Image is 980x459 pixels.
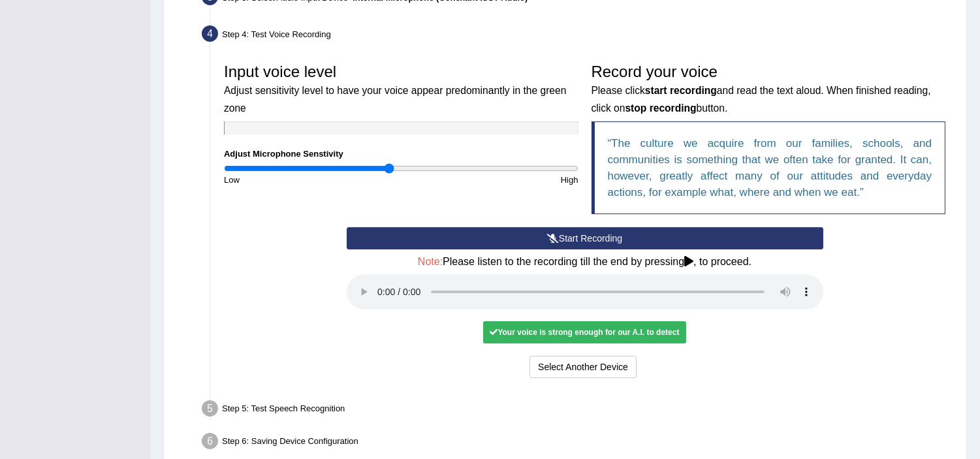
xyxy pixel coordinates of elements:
[196,396,960,425] div: Step 5: Test Speech Recognition
[401,174,584,186] div: High
[418,256,443,267] span: Note:
[347,227,823,249] button: Start Recording
[347,256,823,268] h4: Please listen to the recording till the end by pressing , to proceed.
[217,174,401,186] div: Low
[592,85,931,113] small: Please click and read the text aloud. When finished reading, click on button.
[592,63,946,115] h3: Record your voice
[224,63,578,115] h3: Input voice level
[608,137,932,198] q: The culture we acquire from our families, schools, and communities is something that we often tak...
[224,85,566,113] small: Adjust sensitivity level to have your voice appear predominantly in the green zone
[196,429,960,458] div: Step 6: Saving Device Configuration
[196,22,960,50] div: Step 4: Test Voice Recording
[530,356,637,378] button: Select Another Device
[625,103,697,114] b: stop recording
[483,321,686,343] div: Your voice is strong enough for our A.I. to detect
[645,85,717,96] b: start recording
[224,148,343,160] label: Adjust Microphone Senstivity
